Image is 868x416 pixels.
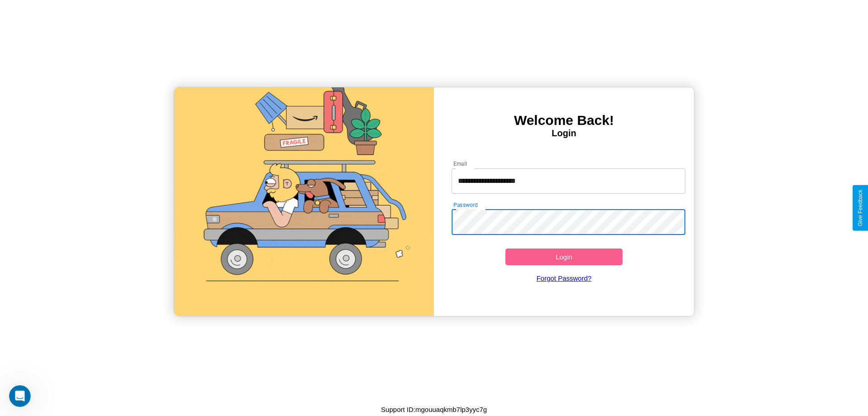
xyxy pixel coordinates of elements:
h3: Welcome Back! [434,113,694,128]
button: Login [505,249,623,265]
div: Give Feedback [857,190,863,226]
label: Email [453,160,467,167]
label: Password [453,201,477,209]
a: Forgot Password? [447,265,681,291]
p: Support ID: mgouuaqkmb7lp3yyc7g [381,403,487,416]
iframe: Intercom live chat [9,385,31,407]
img: gif [174,87,434,316]
h4: Login [434,128,694,139]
